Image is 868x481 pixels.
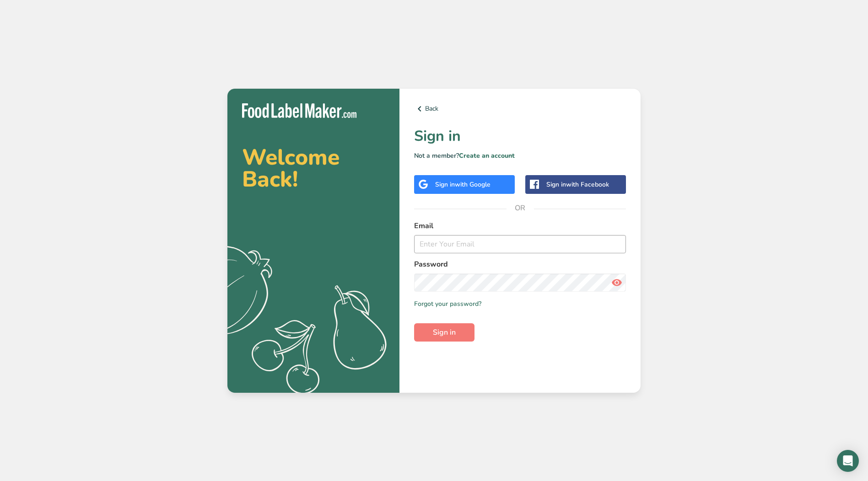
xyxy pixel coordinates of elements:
a: Back [414,103,626,114]
button: Sign in [414,323,474,342]
label: Email [414,220,626,231]
input: Enter Your Email [414,235,626,253]
span: OR [507,194,534,222]
label: Password [414,259,626,270]
span: with Facebook [566,180,609,189]
div: Sign in [435,180,491,189]
span: Sign in [433,327,456,338]
a: Forgot your password? [414,299,481,309]
div: Sign in [546,180,609,189]
h1: Sign in [414,125,626,147]
div: Open Intercom Messenger [837,450,859,472]
p: Not a member? [414,151,626,160]
img: Food Label Maker [242,103,356,118]
h2: Welcome Back! [242,146,385,190]
a: Create an account [459,151,515,160]
span: with Google [455,180,491,189]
